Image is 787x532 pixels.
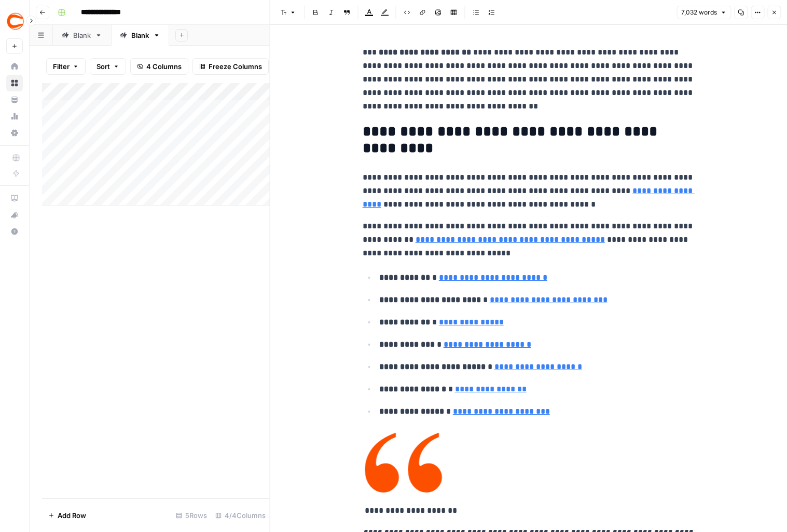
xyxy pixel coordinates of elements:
[192,58,269,75] button: Freeze Columns
[681,8,717,17] span: 7,032 words
[6,75,23,91] a: Browse
[111,25,169,46] a: Blank
[6,108,23,125] a: Usage
[73,30,91,40] div: Blank
[6,223,23,240] button: Help + Support
[90,58,126,75] button: Sort
[211,507,270,524] div: 4/4 Columns
[146,61,182,72] span: 4 Columns
[172,507,211,524] div: 5 Rows
[363,429,447,496] img: writers-pullquote.png
[42,507,92,524] button: Add Row
[130,58,188,75] button: 4 Columns
[58,510,86,521] span: Add Row
[6,207,23,223] button: What's new?
[209,61,262,72] span: Freeze Columns
[676,6,731,19] button: 7,032 words
[46,58,86,75] button: Filter
[53,25,111,46] a: Blank
[131,30,149,40] div: Blank
[6,8,23,34] button: Workspace: Covers
[6,125,23,141] a: Settings
[6,58,23,75] a: Home
[53,61,70,72] span: Filter
[7,207,22,223] div: What's new?
[6,91,23,108] a: Your Data
[6,190,23,207] a: AirOps Academy
[6,12,25,31] img: Covers Logo
[96,61,110,72] span: Sort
